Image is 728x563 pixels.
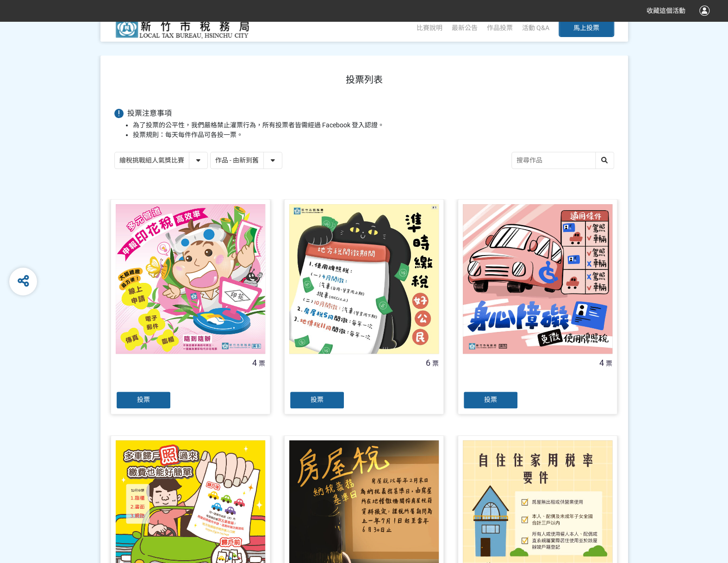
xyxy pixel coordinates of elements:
[114,16,253,39] img: 好竹意租稅圖卡創作比賽
[111,199,270,414] a: 4票投票
[127,109,172,118] span: 投票注意事項
[512,152,614,169] input: 搜尋作品
[573,24,599,31] span: 馬上投票
[114,74,614,85] h1: 投票列表
[284,199,444,414] a: 6票投票
[559,19,614,37] button: 馬上投票
[487,24,513,31] span: 作品投票
[311,396,324,403] span: 投票
[606,360,612,367] span: 票
[133,130,614,140] li: 投票規則：每天每件作品可各投一票。
[647,7,685,14] span: 收藏這個活動
[259,360,265,367] span: 票
[452,24,478,31] a: 最新公告
[484,396,497,403] span: 投票
[432,360,439,367] span: 票
[599,358,604,368] span: 4
[522,24,549,31] a: 活動 Q&A
[252,358,257,368] span: 4
[137,396,150,403] span: 投票
[426,358,430,368] span: 6
[458,199,617,414] a: 4票投票
[133,120,614,130] li: 為了投票的公平性，我們嚴格禁止灌票行為，所有投票者皆需經過 Facebook 登入認證。
[417,24,442,31] a: 比賽說明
